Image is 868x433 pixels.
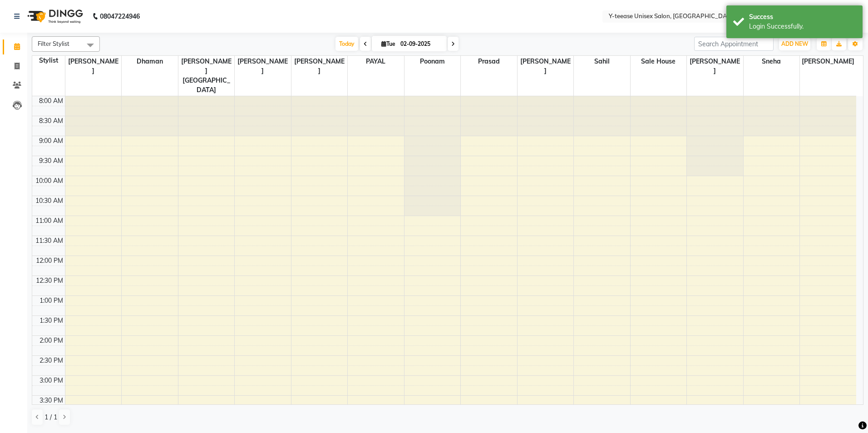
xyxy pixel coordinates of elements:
img: logo [23,4,85,29]
span: [PERSON_NAME] [235,56,291,77]
span: Sale House [631,56,687,67]
span: Prasad [461,56,517,67]
div: 2:30 PM [38,356,65,365]
div: 3:00 PM [38,376,65,385]
span: Filter Stylist [38,40,69,47]
div: Success [749,12,856,22]
span: Sneha [744,56,800,67]
div: 9:00 AM [37,136,65,146]
span: Tue [379,40,398,47]
div: 10:30 AM [34,196,65,206]
span: [PERSON_NAME][GEOGRAPHIC_DATA] [178,56,235,96]
span: 1 / 1 [44,413,57,422]
div: 2:00 PM [38,336,65,345]
div: 3:30 PM [38,396,65,405]
span: [PERSON_NAME] [518,56,574,77]
div: 11:00 AM [34,216,65,226]
span: [PERSON_NAME] [800,56,856,67]
div: 1:00 PM [38,296,65,305]
div: Login Successfully. [749,22,856,31]
div: 9:30 AM [37,156,65,166]
input: 2025-09-02 [398,37,443,51]
div: 12:30 PM [34,276,65,285]
span: [PERSON_NAME] [65,56,122,77]
button: ADD NEW [779,38,810,50]
div: 11:30 AM [34,236,65,246]
span: Today [335,37,358,51]
b: 08047224946 [100,4,140,29]
span: ADD NEW [781,40,808,47]
span: [PERSON_NAME] [687,56,743,77]
span: PAYAL [348,56,404,67]
div: 8:00 AM [37,96,65,106]
div: Stylist [32,56,65,65]
span: Dhaman [122,56,178,67]
span: Sahil [574,56,630,67]
div: 1:30 PM [38,316,65,325]
span: Poonam [404,56,461,67]
input: Search Appointment [694,37,774,51]
div: 8:30 AM [37,116,65,126]
span: [PERSON_NAME] [291,56,348,77]
div: 10:00 AM [34,176,65,186]
div: 12:00 PM [34,256,65,266]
